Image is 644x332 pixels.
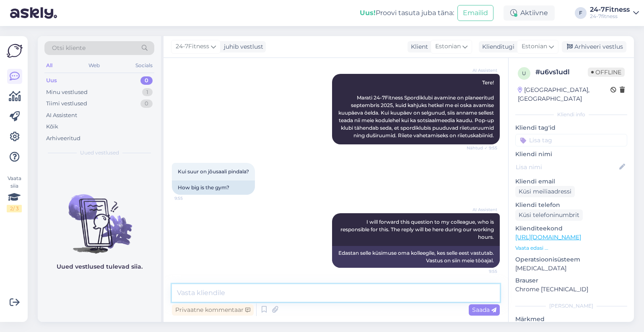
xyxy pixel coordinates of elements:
span: I will forward this question to my colleague, who is responsible for this. The reply will be here... [340,219,495,240]
div: All [44,60,54,71]
span: 9:55 [174,195,206,201]
div: Kliendi info [515,111,627,118]
p: Klienditeekond [515,224,627,233]
p: Brauser [515,276,627,285]
span: u [522,70,526,76]
span: Saada [472,306,496,314]
b: Uus! [360,9,376,17]
span: Estonian [435,42,461,51]
div: Klienditugi [479,42,514,51]
p: Vaata edasi ... [515,244,627,252]
span: Nähtud ✓ 9:55 [466,145,497,151]
input: Lisa nimi [516,162,618,172]
div: [GEOGRAPHIC_DATA], [GEOGRAPHIC_DATA] [518,86,610,103]
div: # u6vs1udl [535,67,588,77]
div: 24-7fitness [590,13,630,20]
img: Askly Logo [7,43,23,59]
div: AI Assistent [46,111,77,120]
div: 1 [142,88,153,97]
span: AI Assistent [466,207,497,213]
p: Kliendi nimi [515,150,627,159]
span: Estonian [522,42,547,51]
p: Uued vestlused tulevad siia. [57,262,143,271]
div: Küsi telefoninumbrit [515,209,583,221]
div: Arhiveeri vestlus [562,41,626,52]
div: Kõik [46,123,58,131]
div: [PERSON_NAME] [515,302,627,310]
div: Socials [134,60,154,71]
div: Privaatne kommentaar [172,304,254,316]
div: Tiimi vestlused [46,99,87,108]
button: Emailid [457,5,493,21]
input: Lisa tag [515,134,627,146]
a: [URL][DOMAIN_NAME] [515,233,581,241]
p: Kliendi telefon [515,201,627,209]
div: 0 [140,99,153,108]
span: Kui suur on jõusaali pindala? [178,168,249,175]
div: F [575,7,587,19]
span: AI Assistent [466,67,497,73]
div: 24-7Fitness [590,6,630,13]
p: [MEDICAL_DATA] [515,264,627,273]
div: Aktiivne [504,5,555,21]
div: Vaata siia [7,175,22,212]
span: Offline [588,68,625,77]
div: Arhiveeritud [46,134,80,143]
div: Klient [408,42,428,51]
div: Uus [46,76,57,85]
p: Operatsioonisüsteem [515,255,627,264]
p: Kliendi tag'id [515,123,627,132]
div: Web [87,60,101,71]
span: 24-7Fitness [176,42,209,51]
div: Proovi tasuta juba täna: [360,8,454,18]
div: Minu vestlused [46,88,88,97]
div: 2 / 3 [7,205,22,212]
p: Chrome [TECHNICAL_ID] [515,285,627,294]
div: 0 [140,76,153,85]
div: Edastan selle küsimuse oma kolleegile, kes selle eest vastutab. Vastus on siin meie tööajal. [332,246,500,268]
img: No chats [38,179,161,255]
div: juhib vestlust [221,42,263,51]
span: 9:55 [466,268,497,274]
p: Kliendi email [515,177,627,186]
span: Otsi kliente [52,44,86,52]
div: Küsi meiliaadressi [515,186,575,197]
div: How big is the gym? [172,180,255,195]
span: Uued vestlused [80,149,119,157]
p: Märkmed [515,315,627,324]
a: 24-7Fitness24-7fitness [590,6,639,20]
